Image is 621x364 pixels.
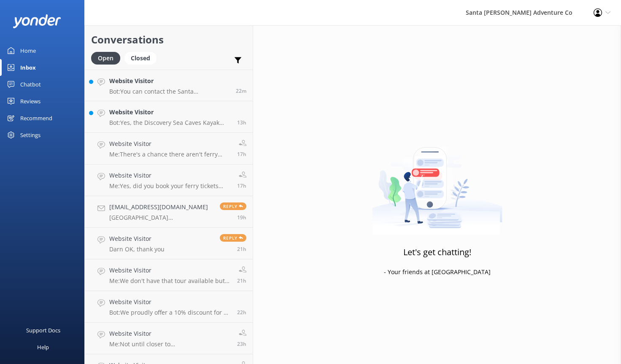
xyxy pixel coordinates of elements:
[384,267,491,277] p: - Your friends at [GEOGRAPHIC_DATA]
[109,171,231,180] h4: Website Visitor
[372,129,502,235] img: artwork of a man stealing a conversation from at giant smartphone
[85,259,253,291] a: Website VisitorMe:We don't have that tour available but we do have the adventure tour (2.5 hours)...
[85,101,253,133] a: Website VisitorBot:Yes, the Discovery Sea Caves Kayak Tour operates most days from February to No...
[85,70,253,101] a: Website VisitorBot:You can contact the Santa [PERSON_NAME] Adventure Co. team at [PHONE_NUMBER], ...
[109,329,231,338] h4: Website Visitor
[237,340,246,348] span: Oct 14 2025 08:58am (UTC -07:00) America/Tijuana
[403,245,471,259] h3: Let's get chatting!
[109,108,231,117] h4: Website Visitor
[237,119,246,126] span: Oct 14 2025 07:13pm (UTC -07:00) America/Tijuana
[109,214,213,221] p: [GEOGRAPHIC_DATA][PERSON_NAME], [EMAIL_ADDRESS][DOMAIN_NAME], [DATE] [DATE], Party size of 2, kay...
[91,32,246,48] h2: Conversations
[220,202,246,210] span: Reply
[109,266,231,275] h4: Website Visitor
[237,309,246,316] span: Oct 14 2025 09:31am (UTC -07:00) America/Tijuana
[85,133,253,164] a: Website VisitorMe:There's a chance there aren't ferry tickets left to buy, what day are you looki...
[237,277,246,284] span: Oct 14 2025 11:10am (UTC -07:00) America/Tijuana
[109,340,231,348] p: Me: Not until closer to November/December, if you would like to be added to our 2026 waitlist for...
[124,52,157,65] div: Closed
[109,277,231,285] p: Me: We don't have that tour available but we do have the adventure tour (2.5 hours) open, do you ...
[109,182,231,190] p: Me: Yes, did you book your ferry tickets with us directly?
[124,53,161,62] a: Closed
[237,245,246,253] span: Oct 14 2025 11:14am (UTC -07:00) America/Tijuana
[85,323,253,354] a: Website VisitorMe:Not until closer to November/December, if you would like to be added to our 202...
[20,76,41,93] div: Chatbot
[85,291,253,323] a: Website VisitorBot:We proudly offer a 10% discount for all veterans and active military service m...
[26,322,60,339] div: Support Docs
[20,127,40,143] div: Settings
[85,164,253,196] a: Website VisitorMe:Yes, did you book your ferry tickets with us directly?17h
[109,245,165,253] p: Darn OK, thank you
[220,234,246,242] span: Reply
[109,151,231,158] p: Me: There's a chance there aren't ferry tickets left to buy, what day are you looking at?
[13,14,61,28] img: yonder-white-logo.png
[109,234,165,243] h4: Website Visitor
[109,309,231,316] p: Bot: We proudly offer a 10% discount for all veterans and active military service members. To boo...
[109,297,231,307] h4: Website Visitor
[37,339,49,356] div: Help
[237,151,246,158] span: Oct 14 2025 02:52pm (UTC -07:00) America/Tijuana
[85,196,253,228] a: [EMAIL_ADDRESS][DOMAIN_NAME][GEOGRAPHIC_DATA][PERSON_NAME], [EMAIL_ADDRESS][DOMAIN_NAME], [DATE] ...
[109,202,213,212] h4: [EMAIL_ADDRESS][DOMAIN_NAME]
[20,93,40,110] div: Reviews
[91,53,124,62] a: Open
[20,110,52,127] div: Recommend
[109,76,229,86] h4: Website Visitor
[91,52,120,65] div: Open
[20,59,36,76] div: Inbox
[237,214,246,221] span: Oct 14 2025 01:05pm (UTC -07:00) America/Tijuana
[85,228,253,259] a: Website VisitorDarn OK, thank youReply21h
[20,42,36,59] div: Home
[109,119,231,127] p: Bot: Yes, the Discovery Sea Caves Kayak Tour operates most days from February to November, depend...
[237,182,246,189] span: Oct 14 2025 02:51pm (UTC -07:00) America/Tijuana
[109,139,231,148] h4: Website Visitor
[109,88,229,95] p: Bot: You can contact the Santa [PERSON_NAME] Adventure Co. team at [PHONE_NUMBER], or by emailing...
[236,87,246,94] span: Oct 15 2025 08:07am (UTC -07:00) America/Tijuana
